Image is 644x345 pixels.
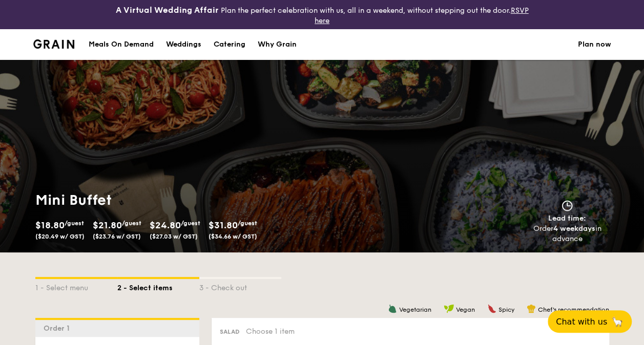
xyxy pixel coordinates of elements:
[82,29,160,60] a: Meals On Demand
[166,29,201,60] div: Weddings
[258,29,297,60] div: Why Grain
[444,304,454,313] img: icon-vegan.f8ff3823.svg
[93,220,122,231] span: $21.80
[116,4,219,16] h4: A Virtual Wedding Affair
[89,29,154,60] div: Meals On Demand
[238,220,257,227] span: /guest
[160,29,207,60] a: Weddings
[207,29,252,60] a: Catering
[199,279,281,293] div: 3 - Check out
[498,306,514,313] span: Spicy
[117,279,199,293] div: 2 - Select items
[578,29,611,60] a: Plan now
[246,327,295,336] span: Choose 1 item
[548,310,632,333] button: Chat with us🦙
[522,224,613,244] div: Order in advance
[33,39,75,49] a: Logotype
[553,224,595,233] strong: 4 weekdays
[122,220,141,227] span: /guest
[35,220,65,231] span: $18.80
[220,328,240,335] span: Salad
[150,233,198,240] span: ($27.03 w/ GST)
[487,304,496,313] img: icon-spicy.37a8142b.svg
[538,306,609,313] span: Chef's recommendation
[35,279,117,293] div: 1 - Select menu
[611,316,624,328] span: 🦙
[252,29,303,60] a: Why Grain
[456,306,475,313] span: Vegan
[548,214,586,223] span: Lead time:
[556,317,607,327] span: Chat with us
[209,233,257,240] span: ($34.66 w/ GST)
[44,324,74,333] span: Order 1
[527,304,536,313] img: icon-chef-hat.a58ddaea.svg
[209,220,238,231] span: $31.80
[181,220,200,227] span: /guest
[150,220,181,231] span: $24.80
[108,4,537,25] div: Plan the perfect celebration with us, all in a weekend, without stepping out the door.
[35,233,85,240] span: ($20.49 w/ GST)
[93,233,141,240] span: ($23.76 w/ GST)
[388,304,397,313] img: icon-vegetarian.fe4039eb.svg
[33,39,75,49] img: Grain
[214,29,245,60] div: Catering
[65,220,84,227] span: /guest
[399,306,431,313] span: Vegetarian
[35,191,318,209] h1: Mini Buffet
[559,200,575,211] img: icon-clock.2db775ea.svg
